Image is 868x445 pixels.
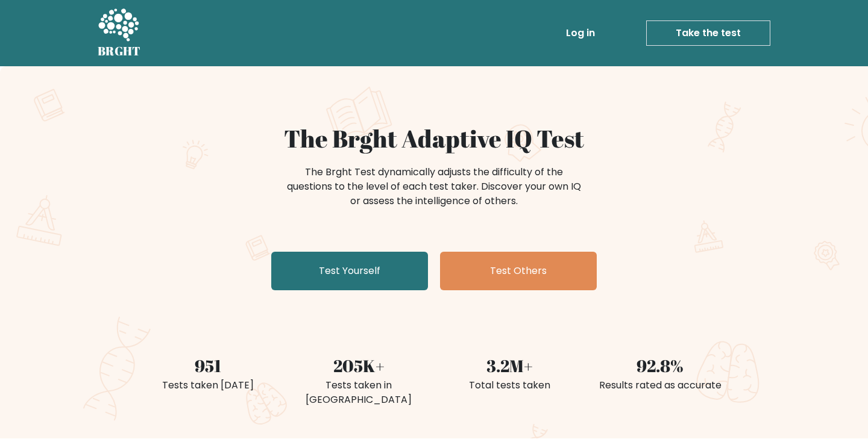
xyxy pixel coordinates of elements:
[440,252,597,290] a: Test Others
[592,353,728,378] div: 92.8%
[98,44,141,58] h5: BRGHT
[140,378,276,393] div: Tests taken [DATE]
[646,20,770,46] a: Take the test
[441,378,577,393] div: Total tests taken
[291,378,427,407] div: Tests taken in [GEOGRAPHIC_DATA]
[140,353,276,378] div: 951
[561,21,600,45] a: Log in
[98,5,141,61] a: BRGHT
[592,378,728,393] div: Results rated as accurate
[271,252,428,290] a: Test Yourself
[283,165,585,208] div: The Brght Test dynamically adjusts the difficulty of the questions to the level of each test take...
[140,124,728,153] h1: The Brght Adaptive IQ Test
[441,353,577,378] div: 3.2M+
[291,353,427,378] div: 205K+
